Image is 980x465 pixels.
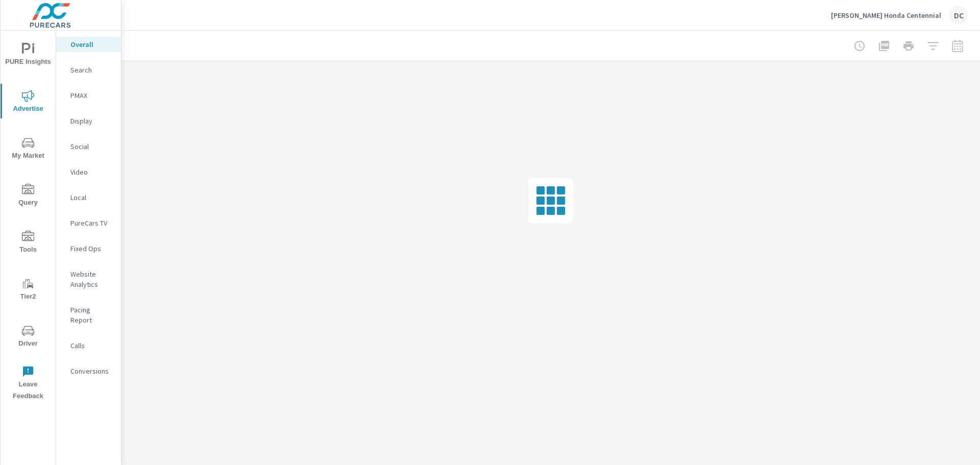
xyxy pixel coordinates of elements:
div: Conversions [56,363,121,379]
p: Fixed Ops [70,243,113,254]
p: Display [70,116,113,126]
div: Search [56,62,121,78]
div: Video [56,164,121,180]
div: PMAX [56,88,121,103]
span: Driver [4,325,53,350]
p: Overall [70,39,113,50]
div: Fixed Ops [56,241,121,256]
div: DC [949,6,968,25]
span: My Market [4,137,53,162]
div: Website Analytics [56,266,121,292]
div: nav menu [1,31,56,406]
div: Calls [56,338,121,353]
p: Calls [70,340,113,351]
span: Leave Feedback [4,365,53,402]
div: Social [56,139,121,154]
div: PureCars TV [56,215,121,231]
span: Query [4,184,53,209]
p: Conversions [70,366,113,376]
p: Local [70,192,113,203]
p: Website Analytics [70,269,113,289]
p: Pacing Report [70,305,113,325]
p: PMAX [70,90,113,101]
p: [PERSON_NAME] Honda Centennial [831,11,941,20]
span: Tools [4,231,53,256]
div: Pacing Report [56,302,121,328]
div: Local [56,190,121,205]
p: PureCars TV [70,218,113,228]
span: Tier2 [4,278,53,303]
span: PURE Insights [4,43,53,68]
p: Video [70,167,113,177]
div: Overall [56,37,121,52]
p: Social [70,141,113,152]
div: Display [56,113,121,129]
p: Search [70,65,113,75]
span: Advertise [4,90,53,115]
